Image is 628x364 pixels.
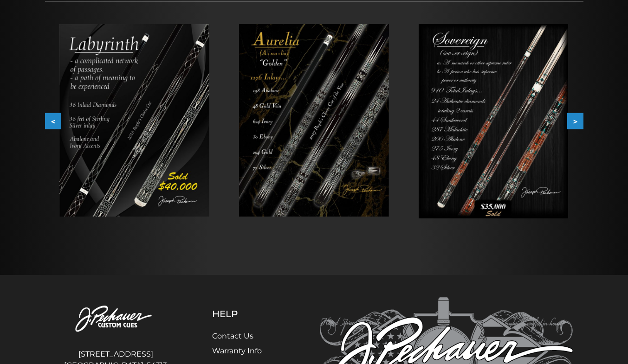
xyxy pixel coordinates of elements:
a: Warranty Info [212,346,262,355]
a: Contact Us [212,332,253,340]
button: < [45,113,61,129]
div: Carousel Navigation [45,113,583,129]
h5: Help [212,308,284,319]
img: Pechauer Custom Cues [55,297,176,341]
button: > [567,113,583,129]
